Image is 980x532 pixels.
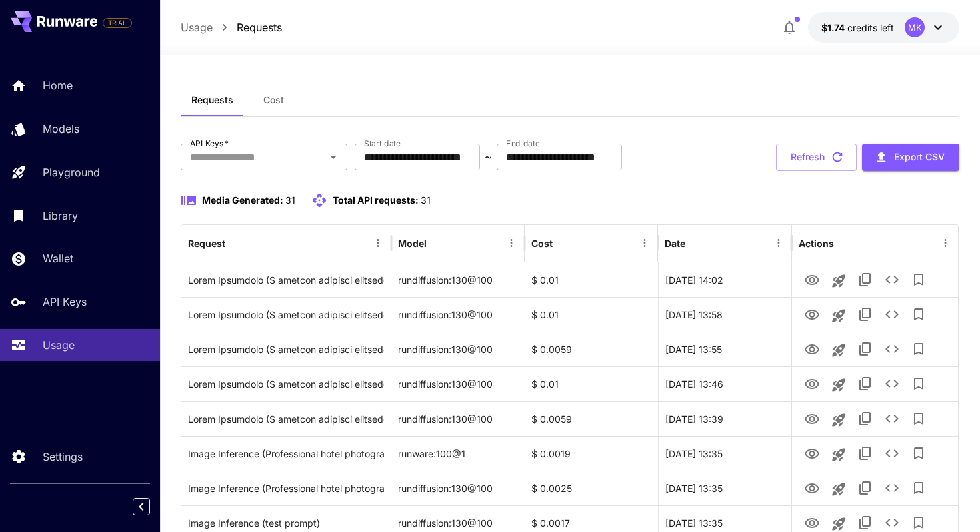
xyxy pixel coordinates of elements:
[188,471,384,505] div: Click to copy prompt
[905,440,932,467] button: Add to library
[658,401,791,436] div: 30 Sep, 2025 13:39
[525,297,658,332] div: $ 0.01
[43,449,83,465] p: Settings
[103,15,132,31] span: Add your payment card to enable full platform functionality.
[852,301,879,328] button: Copy TaskUUID
[181,19,213,35] a: Usage
[143,495,160,519] div: Collapse sidebar
[324,148,343,166] button: Open
[879,266,905,293] button: See details
[905,301,932,328] button: Add to library
[825,337,852,364] button: Launch in playground
[391,471,525,505] div: rundiffusion:130@100
[799,300,825,328] button: View
[687,234,705,252] button: Sort
[421,194,431,206] span: 31
[227,234,245,252] button: Sort
[658,262,791,297] div: 30 Sep, 2025 14:02
[852,336,879,362] button: Copy TaskUUID
[799,335,825,362] button: View
[905,266,932,293] button: Add to library
[391,262,525,297] div: rundiffusion:130@100
[825,476,852,503] button: Launch in playground
[188,263,384,297] div: Click to copy prompt
[188,298,384,332] div: Click to copy prompt
[502,234,521,252] button: Menu
[658,297,791,332] div: 30 Sep, 2025 13:58
[43,77,73,93] p: Home
[879,370,905,397] button: See details
[202,194,283,206] span: Media Generated:
[825,407,852,433] button: Launch in playground
[43,250,73,266] p: Wallet
[133,498,150,515] button: Collapse sidebar
[776,144,857,171] button: Refresh
[188,402,384,436] div: Click to copy prompt
[525,401,658,436] div: $ 0.0059
[190,138,229,149] label: API Keys
[665,238,685,249] div: Date
[188,332,384,366] div: Click to copy prompt
[879,475,905,501] button: See details
[879,301,905,328] button: See details
[506,138,539,149] label: End date
[799,405,825,432] button: View
[188,437,384,471] div: Click to copy prompt
[905,405,932,432] button: Add to library
[391,401,525,436] div: rundiffusion:130@100
[525,332,658,366] div: $ 0.0059
[852,440,879,467] button: Copy TaskUUID
[554,234,573,252] button: Sort
[525,471,658,505] div: $ 0.0025
[847,22,894,33] span: credits left
[852,370,879,397] button: Copy TaskUUID
[825,302,852,329] button: Launch in playground
[188,367,384,401] div: Click to copy prompt
[191,94,233,106] span: Requests
[635,234,654,252] button: Menu
[43,121,79,137] p: Models
[333,194,419,206] span: Total API requests:
[905,475,932,501] button: Add to library
[43,337,75,353] p: Usage
[905,370,932,397] button: Add to library
[43,164,100,180] p: Playground
[485,149,492,165] p: ~
[879,440,905,467] button: See details
[799,474,825,501] button: View
[825,268,852,294] button: Launch in playground
[852,266,879,293] button: Copy TaskUUID
[799,439,825,467] button: View
[428,234,447,252] button: Sort
[525,366,658,401] div: $ 0.01
[808,12,959,43] button: $1.73777MK
[391,297,525,332] div: rundiffusion:130@100
[769,234,788,252] button: Menu
[658,332,791,366] div: 30 Sep, 2025 13:55
[825,441,852,468] button: Launch in playground
[364,138,401,149] label: Start date
[936,234,955,252] button: Menu
[391,366,525,401] div: rundiffusion:130@100
[862,144,959,171] button: Export CSV
[391,436,525,471] div: runware:100@1
[799,238,834,249] div: Actions
[905,336,932,362] button: Add to library
[263,94,284,106] span: Cost
[398,238,427,249] div: Model
[188,238,225,249] div: Request
[821,22,847,33] span: $1.74
[852,405,879,432] button: Copy TaskUUID
[905,17,925,37] div: MK
[852,475,879,501] button: Copy TaskUUID
[369,234,387,252] button: Menu
[103,18,131,28] span: TRIAL
[658,471,791,505] div: 30 Sep, 2025 13:35
[43,294,87,310] p: API Keys
[658,436,791,471] div: 30 Sep, 2025 13:35
[825,372,852,398] button: Launch in playground
[879,336,905,362] button: See details
[237,19,282,35] a: Requests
